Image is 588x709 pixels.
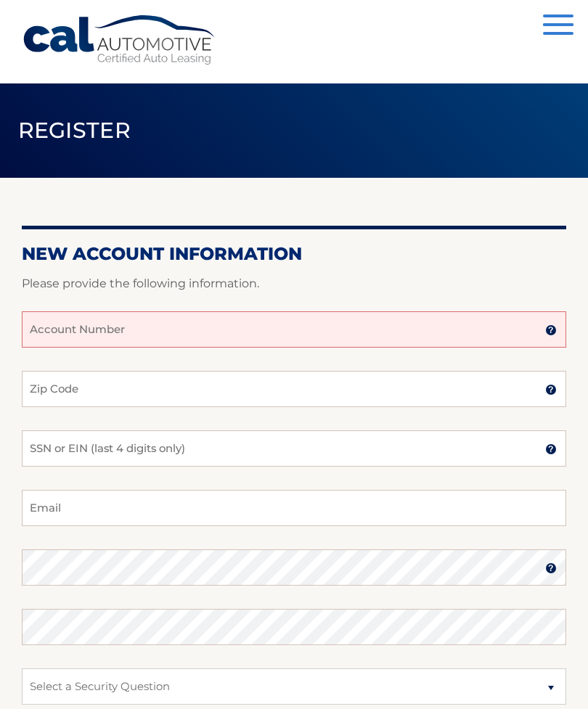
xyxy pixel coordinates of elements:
button: Menu [543,15,573,38]
h2: New Account Information [22,243,566,265]
input: Email [22,490,566,526]
p: Please provide the following information. [22,274,566,294]
input: Account Number [22,311,566,348]
img: tooltip.svg [545,443,557,455]
img: tooltip.svg [545,324,557,336]
span: Register [18,117,131,144]
a: Cal Automotive [22,15,218,66]
input: Zip Code [22,371,566,407]
input: SSN or EIN (last 4 digits only) [22,430,566,467]
img: tooltip.svg [545,384,557,396]
img: tooltip.svg [545,562,557,574]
